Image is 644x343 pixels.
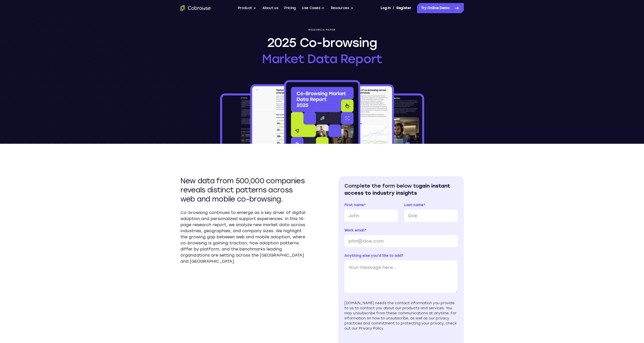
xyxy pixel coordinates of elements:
[219,79,425,144] img: 2025 Co-browsing Market Data Report
[180,5,211,11] a: Go to the home page
[404,210,458,222] input: Doe
[344,228,365,232] span: Work email
[262,51,382,67] span: Market Data Report
[393,5,394,11] span: /
[238,3,257,13] button: Product
[344,203,364,207] span: First name
[262,3,278,13] a: About us
[331,3,354,13] button: Resources
[344,235,458,247] input: john@doe.com
[396,3,411,13] a: Register
[180,210,306,264] p: Co-browsing continues to emerge as a key driver of digital adoption and personalized support expe...
[344,183,450,196] span: gain instant access to industry insights
[344,210,398,222] input: John
[344,182,458,196] h2: Complete the form below to
[302,3,325,13] button: Use Cases
[344,301,458,331] div: [DOMAIN_NAME] needs the contact information you provide to us to contact you about our products a...
[262,34,382,67] h1: 2025 Co-browsing
[308,28,336,31] p: Research paper
[381,3,391,13] a: Log In
[404,203,423,207] span: Last name
[417,3,464,13] a: Try Online Demo
[344,254,403,258] span: Anything else you'd like to add?
[284,3,296,13] a: Pricing
[180,176,306,204] h2: New data from 500,000 companies reveals distinct patterns across web and mobile co-browsing.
